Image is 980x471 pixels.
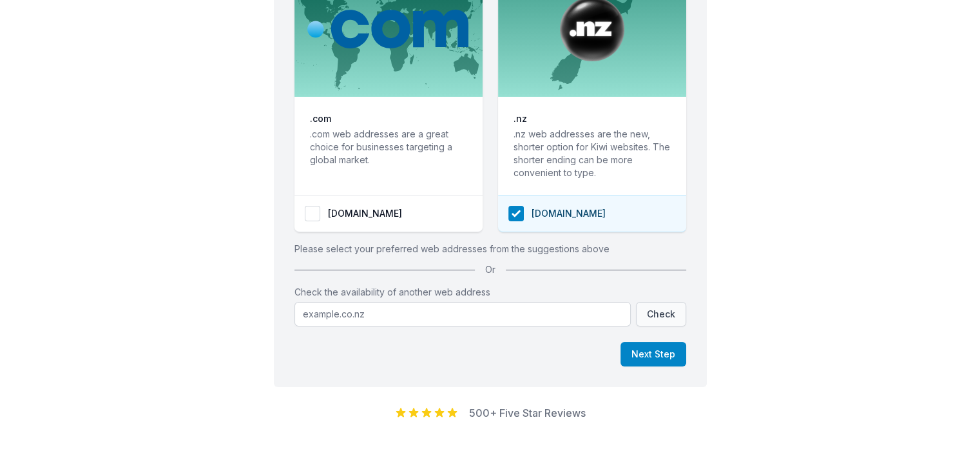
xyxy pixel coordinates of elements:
a: 500+ Five Star Reviews [469,406,586,419]
p: .com web addresses are a great choice for businesses targeting a global market. [310,128,467,179]
span: [DOMAIN_NAME] [328,207,402,220]
span: [DOMAIN_NAME] [532,207,606,220]
p: Please select your preferred web addresses from the suggestions above [294,243,686,256]
h3: . nz [514,112,527,125]
h3: . com [310,112,331,125]
button: Next Step [620,342,686,366]
span: Or [485,263,495,276]
p: .nz web addresses are the new, shorter option for Kiwi websites. The shorter ending can be more c... [514,128,671,179]
label: Check the availability of another web address [294,286,490,297]
input: example.co.nz [294,302,631,326]
button: Check [636,302,686,326]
